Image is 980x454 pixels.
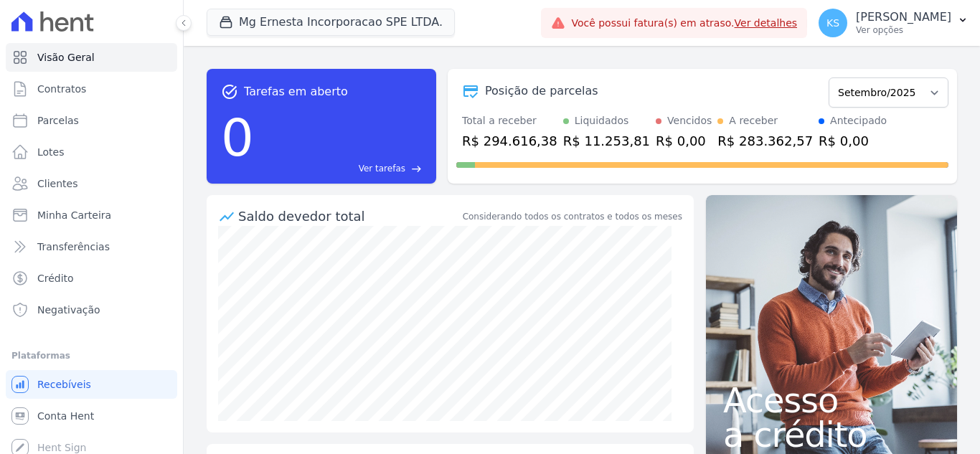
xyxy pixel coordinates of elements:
[717,131,813,151] div: R$ 283.362,57
[463,210,682,223] div: Considerando todos os contratos e todos os meses
[6,169,177,198] a: Clientes
[411,164,422,174] span: east
[37,303,100,317] span: Negativação
[462,113,557,128] div: Total a receber
[563,131,650,151] div: R$ 11.253,81
[667,113,712,128] div: Vencidos
[37,377,91,392] span: Recebíveis
[37,113,79,128] span: Parcelas
[6,138,177,166] a: Lotes
[359,162,405,175] span: Ver tarefas
[656,131,712,151] div: R$ 0,00
[6,370,177,399] a: Recebíveis
[6,264,177,293] a: Crédito
[37,271,74,285] span: Crédito
[6,106,177,135] a: Parcelas
[723,417,940,452] span: a crédito
[830,113,887,128] div: Antecipado
[37,208,111,222] span: Minha Carteira
[462,131,557,151] div: R$ 294.616,38
[238,207,460,226] div: Saldo devedor total
[735,17,798,29] a: Ver detalhes
[6,232,177,261] a: Transferências
[6,43,177,72] a: Visão Geral
[260,162,422,175] a: Ver tarefas east
[37,50,95,65] span: Visão Geral
[807,3,980,43] button: KS [PERSON_NAME] Ver opções
[723,383,940,417] span: Acesso
[6,75,177,103] a: Contratos
[826,18,839,28] span: KS
[244,83,348,100] span: Tarefas em aberto
[37,409,94,423] span: Conta Hent
[6,402,177,430] a: Conta Hent
[37,240,110,254] span: Transferências
[485,82,598,100] div: Posição de parcelas
[37,145,65,159] span: Lotes
[729,113,778,128] div: A receber
[11,347,171,364] div: Plataformas
[207,9,455,36] button: Mg Ernesta Incorporacao SPE LTDA.
[221,100,254,175] div: 0
[221,83,238,100] span: task_alt
[575,113,629,128] div: Liquidados
[37,82,86,96] span: Contratos
[856,10,951,24] p: [PERSON_NAME]
[37,176,77,191] span: Clientes
[6,295,177,324] a: Negativação
[856,24,951,36] p: Ver opções
[6,201,177,230] a: Minha Carteira
[571,16,797,31] span: Você possui fatura(s) em atraso.
[819,131,887,151] div: R$ 0,00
